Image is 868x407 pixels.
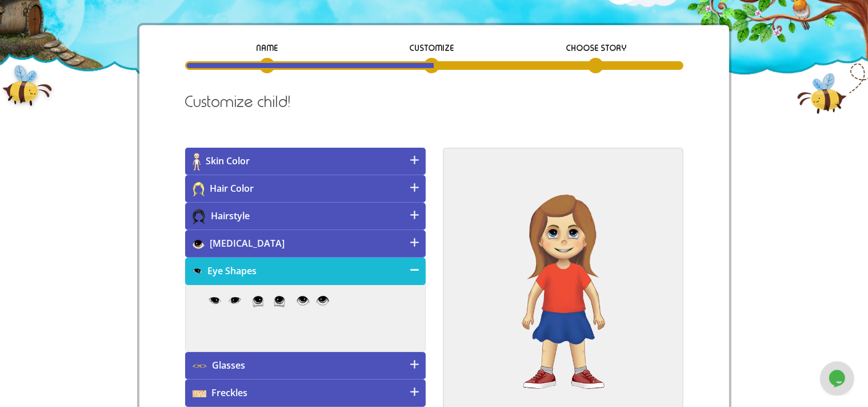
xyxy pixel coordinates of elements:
[185,148,426,175] h4: Skin Color
[185,380,426,407] h4: Freckles
[185,258,426,285] h4: Eye Shapes
[185,203,426,230] h4: Hairstyle
[185,230,426,258] h4: [MEDICAL_DATA]
[185,352,426,380] h4: Glasses
[185,175,426,203] h4: Hair Color
[185,93,683,111] h2: Customize child!
[820,361,857,396] iframe: chat widget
